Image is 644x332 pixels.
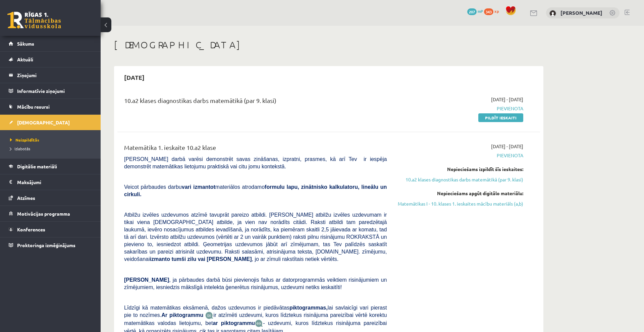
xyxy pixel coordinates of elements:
[397,152,523,159] span: Pievienota
[9,115,92,130] a: [DEMOGRAPHIC_DATA]
[9,52,92,67] a: Aktuāli
[124,184,387,197] span: Veicot pārbaudes darbu materiālos atrodamo
[560,9,602,16] a: [PERSON_NAME]
[9,159,92,174] a: Digitālie materiāli
[9,67,92,83] a: Ziņojumi
[17,211,70,217] span: Motivācijas programma
[397,176,523,183] a: 10.a2 klases diagnostikas darbs matemātikā (par 9. klasi)
[397,200,523,207] a: Matemātikas I - 10. klases 1. ieskaites mācību materiāls (a,b)
[17,195,35,201] span: Atzīmes
[9,174,92,190] a: Maksājumi
[289,305,328,311] b: piktogrammas,
[17,67,92,83] legend: Ziņojumi
[9,222,92,237] a: Konferences
[491,96,523,103] span: [DATE] - [DATE]
[255,320,263,327] img: wKvN42sLe3LLwAAAABJRU5ErkJggg==
[478,113,523,122] a: Pildīt ieskaiti
[124,156,387,169] span: [PERSON_NAME] darbā varēsi demonstrēt savas zināšanas, izpratni, prasmes, kā arī Tev ir iespēja d...
[124,277,387,290] span: , ja pārbaudes darbā būsi pievienojis failus ar datorprogrammās veiktiem risinājumiem un zīmējumi...
[182,184,215,190] b: vari izmantot
[467,8,483,14] a: 207 mP
[9,190,92,206] a: Atzīmes
[7,12,61,29] a: Rīgas 1. Tālmācības vidusskola
[17,56,33,62] span: Aktuāli
[171,256,252,262] b: tumši zilu vai [PERSON_NAME]
[124,305,387,318] span: Līdzīgi kā matemātikas eksāmenā, dažos uzdevumos ir piedāvātas lai savlaicīgi vari pierast pie to...
[17,104,50,110] span: Mācību resursi
[9,99,92,114] a: Mācību resursi
[9,83,92,99] a: Informatīvie ziņojumi
[491,143,523,150] span: [DATE] - [DATE]
[17,83,92,99] legend: Informatīvie ziņojumi
[124,184,387,197] b: formulu lapu, zinātnisko kalkulatoru, lineālu un cirkuli.
[397,166,523,173] div: Nepieciešams izpildīt šīs ieskaites:
[10,137,94,143] a: Neizpildītās
[9,237,92,253] a: Proktoringa izmēģinājums
[484,8,493,15] span: 343
[17,163,57,169] span: Digitālie materiāli
[124,212,387,262] span: Atbilžu izvēles uzdevumos atzīmē tavuprāt pareizo atbildi. [PERSON_NAME] atbilžu izvēles uzdevuma...
[467,8,477,15] span: 207
[549,10,556,17] img: Ričards Munde
[9,206,92,221] a: Motivācijas programma
[124,277,169,283] span: [PERSON_NAME]
[478,8,483,14] span: mP
[397,190,523,197] div: Nepieciešams apgūt digitālo materiālu:
[494,8,499,14] span: xp
[397,105,523,112] span: Pievienota
[117,69,151,85] h2: [DATE]
[150,256,170,262] b: izmanto
[10,137,39,143] span: Neizpildītās
[205,312,213,319] img: JfuEzvunn4EvwAAAAASUVORK5CYII=
[17,174,92,190] legend: Maksājumi
[17,119,70,125] span: [DEMOGRAPHIC_DATA]
[10,146,30,151] span: Izlabotās
[10,146,94,152] a: Izlabotās
[161,312,203,318] b: Ar piktogrammu
[124,143,387,155] div: Matemātika 1. ieskaite 10.a2 klase
[124,312,387,326] span: ir atzīmēti uzdevumi, kuros līdztekus risinājuma pareizībai vērtē korektu matemātikas valodas lie...
[114,39,543,51] h1: [DEMOGRAPHIC_DATA]
[124,96,387,108] div: 10.a2 klases diagnostikas darbs matemātikā (par 9. klasi)
[9,36,92,51] a: Sākums
[17,226,45,232] span: Konferences
[213,320,255,326] b: ar piktogrammu
[17,41,34,47] span: Sākums
[484,8,502,14] a: 343 xp
[17,242,75,248] span: Proktoringa izmēģinājums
